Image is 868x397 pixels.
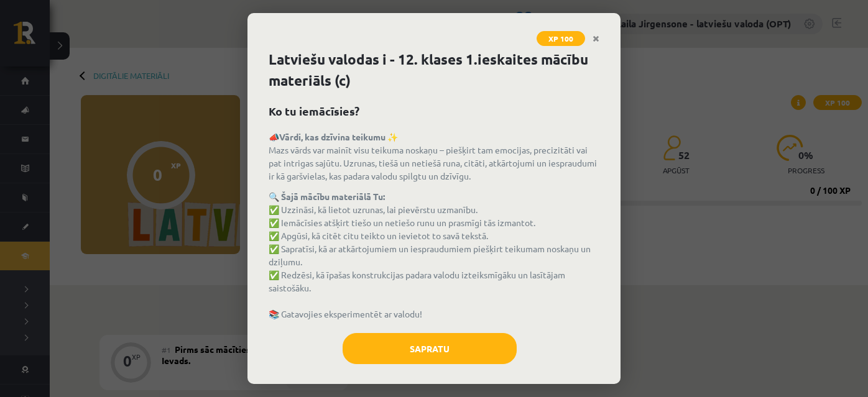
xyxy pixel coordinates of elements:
p: 📣 Mazs vārds var mainīt visu teikuma noskaņu – piešķirt tam emocijas, precizitāti vai pat intriga... [269,130,599,183]
strong: Vārdi, kas dzīvina teikumu ✨ [279,131,398,142]
span: XP 100 [537,31,585,46]
p: ✅ Uzzināsi, kā lietot uzrunas, lai pievērstu uzmanību. ✅ Iemācīsies atšķirt tiešo un netiešo runu... [269,190,599,321]
strong: 🔍 Šajā mācību materiālā Tu: [269,191,385,202]
button: Sapratu [343,333,517,364]
h2: Ko tu iemācīsies? [269,103,599,119]
a: Close [585,27,607,51]
h1: Latviešu valodas i - 12. klases 1.ieskaites mācību materiāls (c) [269,49,599,91]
